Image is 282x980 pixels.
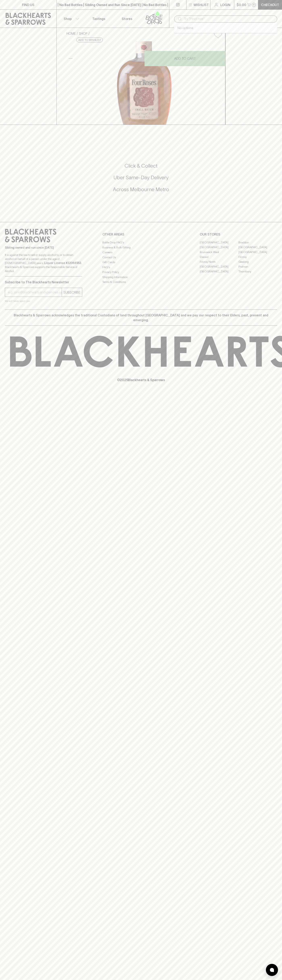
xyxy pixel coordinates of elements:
a: Fitzroy North [200,259,238,264]
a: SHOP [79,32,87,35]
a: Tastings [85,10,113,28]
button: Add to wishlist [76,38,103,42]
a: [GEOGRAPHIC_DATA] [200,269,238,274]
h5: Across Melbourne Metro [5,186,277,193]
button: Add to wishlist [212,29,224,40]
a: Geelong [238,259,277,264]
a: [GEOGRAPHIC_DATA] [200,264,238,269]
p: Stores [122,16,132,21]
a: [GEOGRAPHIC_DATA] [238,250,277,254]
div: No options [174,23,277,33]
a: Braddon [238,240,277,245]
a: Gift Cards [102,260,180,265]
p: ADD TO CART [174,56,196,61]
p: 0 [253,4,255,6]
p: $0.00 [237,2,246,7]
a: [GEOGRAPHIC_DATA] [200,240,238,245]
button: SUBSCRIBE [62,288,82,297]
a: Contact Us [102,255,180,260]
a: HOME [67,32,76,35]
a: Shipping Information [102,275,180,279]
a: Privacy Policy [102,270,180,275]
strong: Liquor License #32064953 [44,261,81,265]
button: Shop [57,10,85,28]
input: Try "Pinot noir" [184,16,274,22]
p: We will never spam you [5,299,82,303]
a: [GEOGRAPHIC_DATA] [200,245,238,250]
p: Subscribe to The Blackhearts Newsletter [5,280,82,285]
img: 39315.png [63,41,225,125]
p: Shop [64,16,72,21]
a: Stores [113,10,141,28]
div: Call to action block [5,146,277,214]
a: FAQ's [102,265,180,270]
h5: Click & Collect [5,163,277,169]
a: Bottle Drop FAQ's [102,240,180,245]
p: OUR STORES [200,232,277,237]
p: OTHER AREAS [102,232,180,237]
a: Elwood [200,254,238,259]
p: Wishlist [194,2,209,7]
img: bubble-icon [270,968,274,972]
a: Prahran [238,264,277,269]
p: Login [220,2,230,7]
p: Tastings [92,16,105,21]
a: Terms & Conditions [102,280,180,285]
a: Business & Bulk Gifting [102,245,180,250]
p: SUBSCRIBE [63,290,80,295]
input: e.g. jane@blackheartsandsparrows.com.au [8,289,62,296]
a: Fitzroy [238,254,277,259]
a: Careers [102,250,180,255]
p: Blackhearts & Sparrows acknowledges the traditional Custodians of land throughout [GEOGRAPHIC_DAT... [8,313,274,322]
a: [GEOGRAPHIC_DATA] [238,245,277,250]
a: Thornbury [238,269,277,274]
h5: Uber Same-Day Delivery [5,174,277,181]
p: Checkout [261,2,279,7]
p: Sibling owned and run since [DATE] [5,246,82,250]
a: Brunswick West [200,250,238,254]
p: It is against the law to sell or supply alcohol to, or to obtain alcohol on behalf of a person un... [5,253,82,273]
p: FIND US [22,2,34,7]
button: ADD TO CART [145,51,225,66]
